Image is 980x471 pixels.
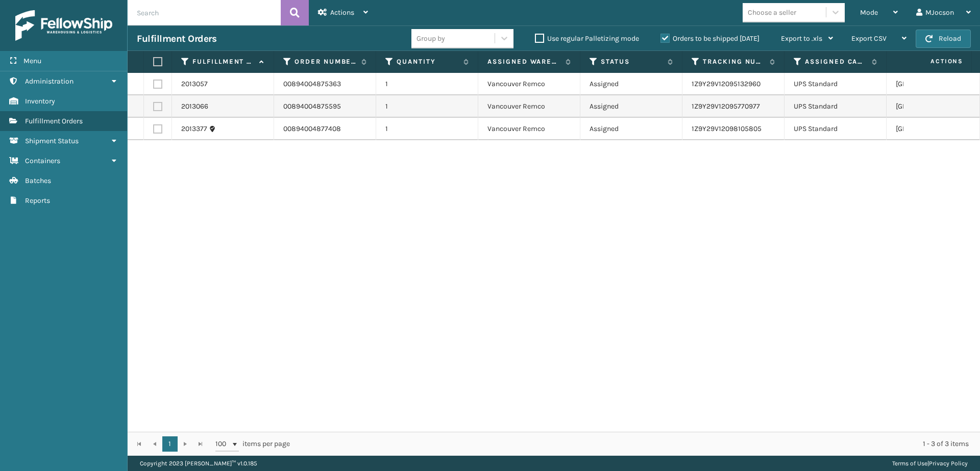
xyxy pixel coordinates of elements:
label: Status [601,57,663,66]
div: Choose a seller [748,7,796,18]
td: UPS Standard [785,118,887,140]
td: 00894004875363 [274,73,376,95]
td: 1 [376,118,478,140]
label: Use regular Palletizing mode [535,34,639,43]
td: Assigned [580,95,682,118]
button: Reload [916,30,971,48]
a: 1Z9Y29V12095132960 [692,80,761,88]
div: Group by [416,33,445,44]
a: Terms of Use [892,460,927,467]
a: 1 [162,436,178,452]
label: Orders to be shipped [DATE] [660,34,759,43]
a: 2013057 [181,79,208,89]
span: items per page [215,436,290,452]
td: Assigned [580,118,682,140]
a: 2013377 [181,124,207,134]
span: Fulfillment Orders [25,117,83,125]
span: 100 [215,439,231,449]
span: Shipment Status [25,137,79,145]
span: Reports [25,196,50,205]
label: Assigned Carrier Service [805,57,867,66]
td: 00894004877408 [274,118,376,140]
div: 1 - 3 of 3 items [304,439,969,449]
label: Order Number [295,57,356,66]
h3: Fulfillment Orders [137,33,216,45]
span: Menu [23,57,41,65]
td: 1 [376,95,478,118]
p: Copyright 2023 [PERSON_NAME]™ v 1.0.185 [140,456,257,471]
label: Tracking Number [703,57,765,66]
td: Vancouver Remco [478,95,580,118]
label: Fulfillment Order Id [192,57,254,66]
td: UPS Standard [785,95,887,118]
a: Privacy Policy [929,460,968,467]
label: Quantity [397,57,458,66]
span: Inventory [25,97,55,106]
img: logo [15,10,112,41]
a: 1Z9Y29V12098105805 [692,124,762,133]
div: | [892,456,968,471]
a: 1Z9Y29V12095770977 [692,102,760,111]
td: 00894004875595 [274,95,376,118]
td: UPS Standard [785,73,887,95]
span: Containers [25,156,60,165]
a: 2013066 [181,101,208,112]
td: Vancouver Remco [478,118,580,140]
td: Vancouver Remco [478,73,580,95]
label: Assigned Warehouse [487,57,560,66]
span: Mode [860,8,878,17]
span: Batches [25,176,51,185]
span: Actions [330,8,354,17]
span: Export to .xls [781,34,822,43]
span: Export CSV [851,34,887,43]
td: Assigned [580,73,682,95]
td: 1 [376,73,478,95]
span: Administration [25,77,73,86]
span: Actions [898,53,969,70]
